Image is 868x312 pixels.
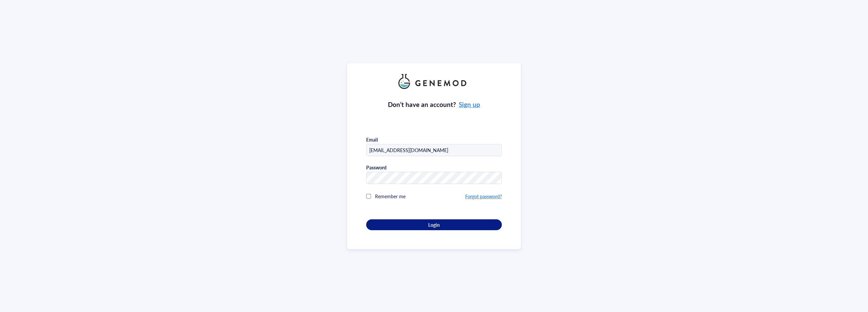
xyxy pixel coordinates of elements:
[375,193,406,200] span: Remember me
[398,74,470,89] img: genemod_logo_light-BcqUzbGq.png
[459,100,480,109] a: Sign up
[465,193,502,200] a: Forgot password?
[366,136,378,143] div: Email
[366,164,387,170] div: Password
[428,222,440,228] span: Login
[388,100,480,109] div: Don’t have an account?
[366,219,502,230] button: Login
